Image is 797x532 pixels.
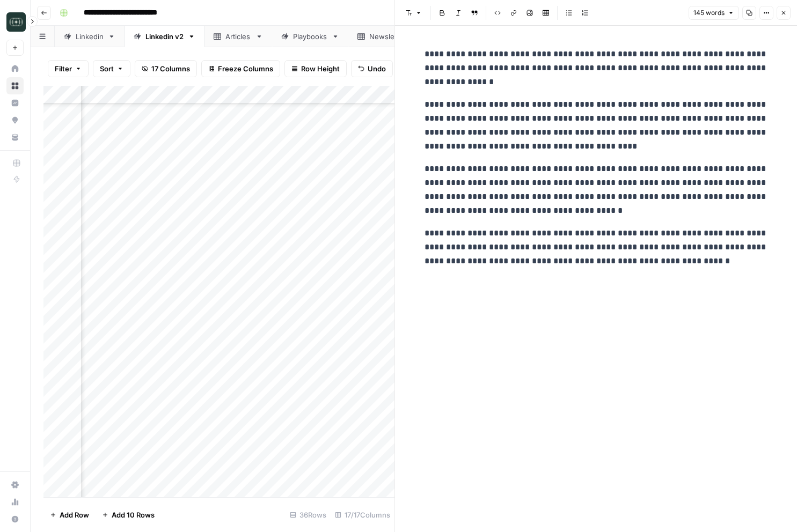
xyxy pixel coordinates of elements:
a: Browse [6,77,24,94]
span: Freeze Columns [218,63,273,74]
div: Linkedin [76,31,104,42]
span: Row Height [301,63,340,74]
a: Opportunities [6,112,24,129]
button: Row Height [284,60,347,77]
a: Home [6,60,24,77]
span: Add 10 Rows [112,509,155,520]
span: Sort [100,63,114,74]
div: 17/17 Columns [331,506,394,523]
div: Articles [225,31,251,42]
img: Catalyst Logo [6,12,26,32]
div: 36 Rows [286,506,331,523]
span: 17 Columns [151,63,190,74]
a: Linkedin [55,26,125,47]
a: Your Data [6,129,24,146]
span: Add Row [60,509,89,520]
button: Workspace: Catalyst [6,9,24,35]
a: Usage [6,493,24,511]
button: Add 10 Rows [96,506,161,523]
button: Help + Support [6,511,24,528]
button: Undo [351,60,393,77]
button: Freeze Columns [201,60,280,77]
button: 17 Columns [135,60,197,77]
a: Settings [6,476,24,493]
div: Linkedin v2 [145,31,184,42]
div: Playbooks [293,31,327,42]
button: 145 words [689,6,739,20]
span: Filter [55,63,72,74]
a: Insights [6,94,24,112]
button: Add Row [43,506,96,523]
a: Articles [204,26,272,47]
div: Newsletter [369,31,407,42]
a: Playbooks [272,26,348,47]
a: Newsletter [348,26,428,47]
span: 145 words [693,8,725,18]
a: Linkedin v2 [125,26,204,47]
button: Sort [93,60,130,77]
button: Filter [48,60,89,77]
span: Undo [368,63,386,74]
